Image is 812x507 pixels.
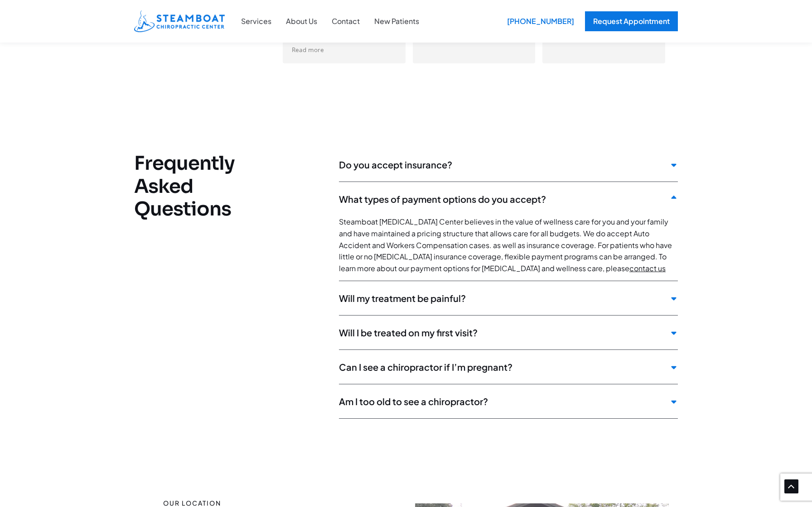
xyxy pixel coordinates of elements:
[339,327,665,338] span: Will I be treated on my first visit?
[279,15,324,27] a: About Us
[501,11,580,31] div: [PHONE_NUMBER]
[585,11,678,31] a: Request Appointment
[367,15,426,27] a: New Patients
[339,292,665,304] span: Will my treatment be painful?
[134,152,261,220] h2: Frequently Asked Questions
[629,263,666,273] a: contact us
[292,46,324,54] span: Read more
[339,361,665,373] span: Can I see a chiropractor if I’m pregnant?
[324,15,367,27] a: Contact
[339,159,665,170] span: Do you accept insurance?
[134,10,225,32] img: Steamboat Chiropractic Center
[501,11,576,31] a: [PHONE_NUMBER]
[339,216,678,281] p: Steamboat [MEDICAL_DATA] Center believes in the value of wellness care for you and your family an...
[339,396,665,407] span: Am I too old to see a chiropractor?
[234,15,279,27] a: Services
[234,10,426,32] nav: Site Navigation
[339,193,665,205] span: What types of payment options do you accept?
